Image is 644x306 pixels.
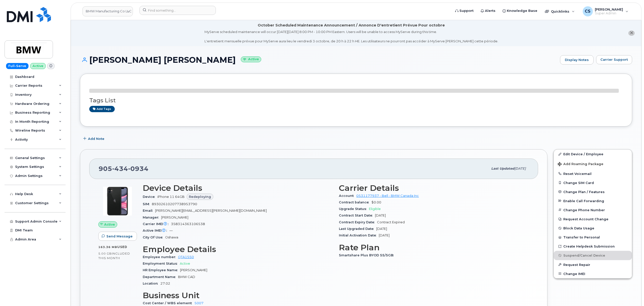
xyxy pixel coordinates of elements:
[143,275,178,279] span: Department Name
[491,167,514,170] span: Last updated
[628,30,635,36] button: close notification
[152,202,197,206] span: 89302610207738953790
[554,233,632,242] button: Transfer to Personal
[178,255,194,259] a: QTA1550
[339,207,369,211] span: Upgrade Status
[554,260,632,269] button: Request Repair
[339,220,377,224] span: Contract Expiry Date
[143,235,165,239] span: City Of Use
[112,165,128,172] span: 434
[89,97,623,104] h3: Tags List
[554,269,632,278] button: Change IMEI
[339,253,396,257] span: Smartshare Plus BYOD 55/5GB
[143,262,180,265] span: Employment Status
[339,227,376,231] span: Last Upgraded Date
[143,255,178,259] span: Employee number
[339,213,375,217] span: Contract Start Date
[98,245,117,249] span: 163.36 MB
[143,245,333,254] h3: Employee Details
[554,242,632,251] a: Create Helpdesk Submission
[98,232,137,241] button: Send Message
[339,183,529,193] h3: Carrier Details
[178,275,195,279] span: BMW CAD
[180,268,207,272] span: [PERSON_NAME]
[88,136,104,141] span: Add Note
[161,216,188,219] span: [PERSON_NAME]
[143,282,160,285] span: Location
[514,167,526,170] span: [DATE]
[379,233,390,237] span: [DATE]
[554,187,632,196] button: Change Plan / Features
[241,56,261,62] small: Active
[99,165,149,172] span: 905
[143,229,169,232] span: Active IMEI
[560,55,594,65] a: Display Notes
[143,183,333,193] h3: Device Details
[558,162,603,167] span: Add Roaming Package
[204,29,498,44] div: MyServe scheduled maintenance will occur [DATE][DATE] 8:00 PM - 10:00 PM Eastern. Users will be u...
[143,202,152,206] span: SIM
[128,165,149,172] span: 0934
[258,23,445,28] div: October Scheduled Maintenance Announcement / Annonce D'entretient Prévue Pour octobre
[143,301,194,305] span: Cost Center / WBS element
[143,291,333,300] h3: Business Unit
[377,220,405,224] span: Contract Expired
[106,234,133,239] span: Send Message
[143,268,180,272] span: HR Employee Name
[356,194,419,198] a: 0531177937 - Bell - BMW Canada Inc
[554,196,632,205] button: Enable Call Forwarding
[554,149,632,159] a: Edit Device / Employee
[554,178,632,187] button: Change SIM Card
[554,224,632,233] button: Block Data Usage
[376,227,387,231] span: [DATE]
[369,207,381,211] span: Eligible
[143,216,161,219] span: Manager
[98,252,112,255] span: 5.00 GB
[600,57,628,62] span: Carrier Support
[143,209,155,212] span: Email
[143,222,171,226] span: Carrier IMEI
[554,159,632,169] button: Add Roaming Package
[194,301,203,305] a: 5007
[554,205,632,215] button: Change Phone Number
[554,215,632,224] button: Request Account Change
[563,190,605,194] span: Change Plan / Features
[339,233,379,237] span: Initial Activation Date
[117,245,127,249] span: used
[165,235,178,239] span: Oshawa
[563,199,604,203] span: Enable Call Forwarding
[554,169,632,178] button: Reset Voicemail
[143,195,157,199] span: Device
[89,106,115,112] a: Add tags
[554,251,632,260] button: Suspend/Cancel Device
[596,55,632,64] button: Carrier Support
[339,243,529,252] h3: Rate Plan
[160,282,170,285] span: 27.02
[180,262,190,265] span: Active
[80,55,558,64] h1: [PERSON_NAME] [PERSON_NAME]
[563,254,605,257] span: Suspend/Cancel Device
[375,213,386,217] span: [DATE]
[102,186,133,216] img: iPhone_11.jpg
[155,209,267,212] span: [PERSON_NAME][EMAIL_ADDRESS][PERSON_NAME][DOMAIN_NAME]
[339,194,356,198] span: Account
[98,252,130,260] span: included this month
[80,134,109,143] button: Add Note
[339,200,371,204] span: Contract balance
[169,229,173,232] span: —
[371,200,381,204] span: $0.00
[104,222,115,227] span: Active
[189,194,211,199] span: Redeploying
[171,222,205,226] span: 358314363106538
[157,195,185,199] span: iPhone 11 64GB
